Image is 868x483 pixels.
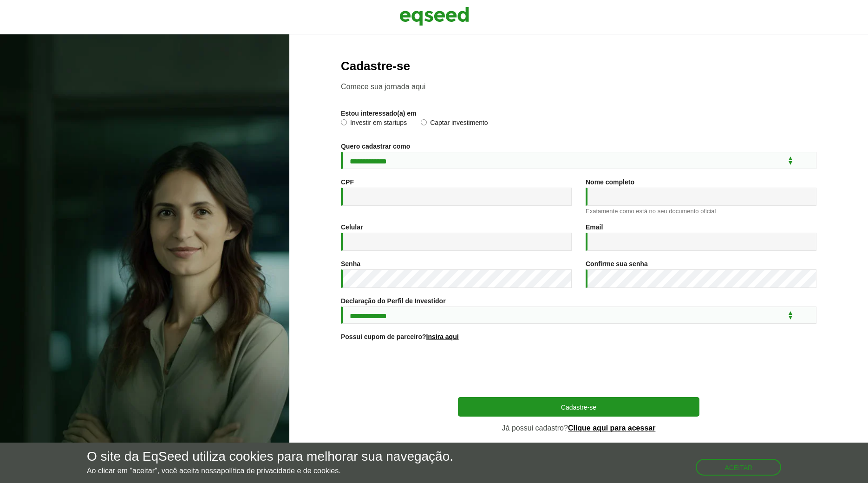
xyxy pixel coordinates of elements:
a: política de privacidade e de cookies [221,467,339,475]
p: Comece sua jornada aqui [341,82,816,91]
a: Clique aqui para acessar [568,424,656,432]
input: Investir em startups [341,119,347,125]
p: Já possui cadastro? [458,424,699,432]
label: Celular [341,224,363,230]
label: CPF [341,179,354,185]
label: Captar investimento [421,119,488,129]
iframe: reCAPTCHA [508,352,649,388]
label: Quero cadastrar como [341,143,410,150]
label: Email [586,224,603,230]
img: EqSeed Logo [399,5,469,28]
label: Estou interessado(a) em [341,110,417,117]
input: Captar investimento [421,119,427,125]
p: Ao clicar em "aceitar", você aceita nossa . [87,466,453,475]
button: Cadastre-se [458,397,699,417]
button: Aceitar [696,459,781,476]
label: Declaração do Perfil de Investidor [341,298,446,304]
h2: Cadastre-se [341,59,816,73]
label: Confirme sua senha [586,261,648,267]
label: Senha [341,261,360,267]
label: Investir em startups [341,119,407,129]
div: Exatamente como está no seu documento oficial [586,208,816,214]
h5: O site da EqSeed utiliza cookies para melhorar sua navegação. [87,450,453,464]
a: Insira aqui [426,333,459,340]
p: Ao realizar o cadastro na EqSeed, você aceita as [458,442,699,448]
label: Nome completo [586,179,634,185]
label: Possui cupom de parceiro? [341,333,459,340]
